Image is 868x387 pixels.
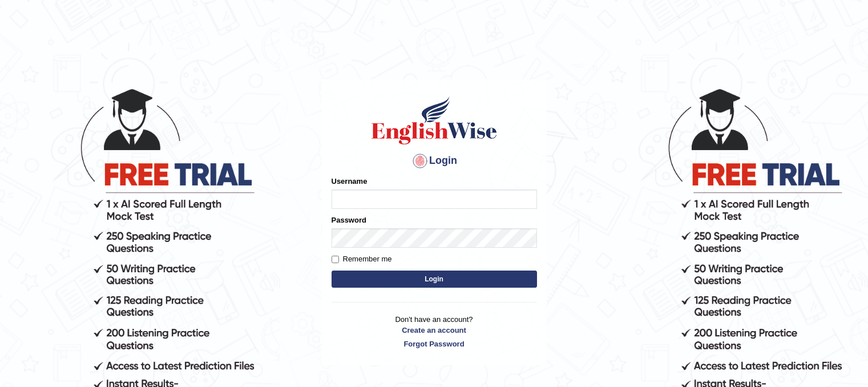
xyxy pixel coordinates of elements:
input: Remember me [332,256,339,263]
h4: Login [332,152,537,170]
a: Forgot Password [332,338,537,349]
label: Username [332,176,368,187]
img: Logo of English Wise sign in for intelligent practice with AI [369,95,499,146]
label: Remember me [332,253,392,265]
p: Don't have an account? [332,314,537,349]
button: Login [332,271,537,288]
a: Create an account [332,325,537,336]
label: Password [332,215,366,225]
